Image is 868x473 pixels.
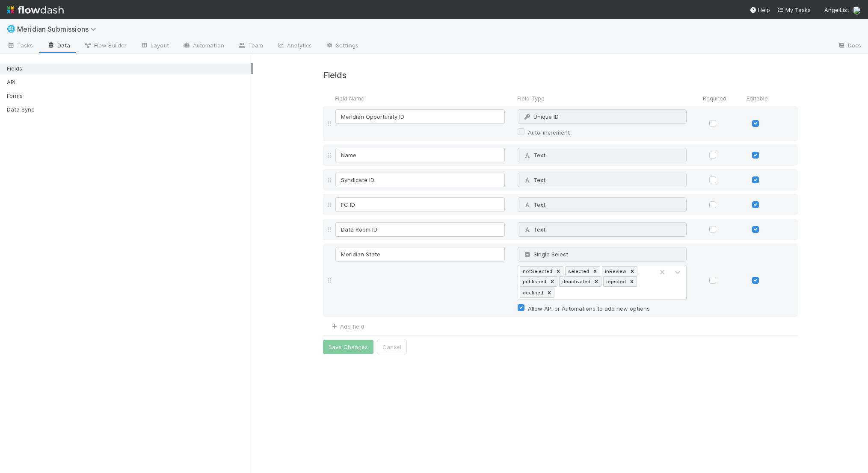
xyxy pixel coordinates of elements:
div: Field Name [333,94,511,103]
a: Docs [831,39,868,53]
span: Tasks [7,41,33,50]
span: Flow Builder [84,41,127,50]
label: Allow API or Automations to add new options [528,303,650,314]
input: Untitled field [335,247,505,261]
img: logo-inverted-e16ddd16eac7371096b0.svg [7,3,64,17]
span: Meridian Submissions [17,25,101,33]
div: Editable [736,94,779,103]
div: rejected [604,277,627,286]
div: Required [693,94,736,103]
a: Flow Builder [77,39,133,53]
input: Untitled field [335,148,505,162]
span: Unique ID [523,113,559,120]
button: Cancel [377,340,407,354]
div: Field Type [511,94,693,103]
a: Team [231,39,270,53]
div: inReview [602,267,628,276]
a: My Tasks [777,6,811,14]
div: selected [566,267,590,276]
a: Analytics [270,39,319,53]
img: avatar_f32b584b-9fa7-42e4-bca2-ac5b6bf32423.png [853,6,861,15]
span: Text [523,201,545,208]
span: My Tasks [777,6,811,13]
input: Untitled field [335,197,505,212]
a: Settings [319,39,365,53]
span: Text [523,176,545,183]
input: Untitled field [335,222,505,237]
div: Fields [7,63,251,74]
span: Text [523,226,545,233]
div: Forms [7,91,251,101]
div: published [520,277,548,286]
span: Single Select [523,251,568,258]
a: Data [40,39,77,53]
div: deactivated [560,277,592,286]
input: Untitled field [335,173,505,187]
div: API [7,77,251,88]
label: Auto-increment [528,127,570,138]
div: declined [520,288,545,297]
span: Text [523,152,545,159]
a: Layout [133,39,176,53]
a: Add field [330,323,364,330]
a: Automation [176,39,231,53]
div: notSelected [520,267,554,276]
span: 🌐 [7,25,15,32]
input: Untitled field [335,109,505,124]
div: Help [750,6,770,14]
span: AngelList [824,6,849,13]
div: Data Sync [7,104,251,115]
h4: Fields [323,71,798,80]
button: Save Changes [323,340,373,354]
